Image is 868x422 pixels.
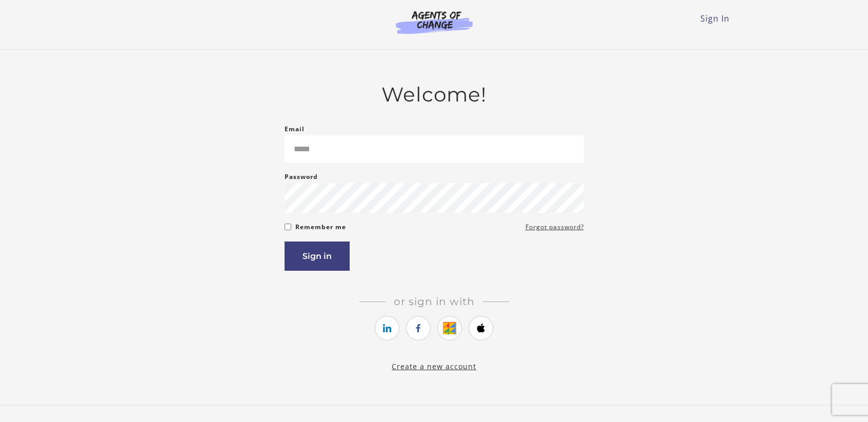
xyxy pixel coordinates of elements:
a: https://courses.thinkific.com/users/auth/apple?ss%5Breferral%5D=&ss%5Buser_return_to%5D=https%3A%... [469,316,493,340]
a: https://courses.thinkific.com/users/auth/facebook?ss%5Breferral%5D=&ss%5Buser_return_to%5D=https%... [406,316,431,340]
a: Forgot password? [526,221,584,233]
span: Or sign in with [386,295,483,308]
button: Sign in [285,242,350,271]
label: Email [285,123,305,135]
a: https://courses.thinkific.com/users/auth/google?ss%5Breferral%5D=&ss%5Buser_return_to%5D=https%3A... [437,316,462,340]
h2: Welcome! [285,83,584,107]
a: Create a new account [392,361,476,371]
a: Sign In [700,13,730,24]
a: https://courses.thinkific.com/users/auth/linkedin?ss%5Breferral%5D=&ss%5Buser_return_to%5D=https%... [375,316,399,340]
label: Remember me [295,221,346,233]
label: Password [285,171,318,183]
img: Agents of Change Logo [385,10,483,34]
